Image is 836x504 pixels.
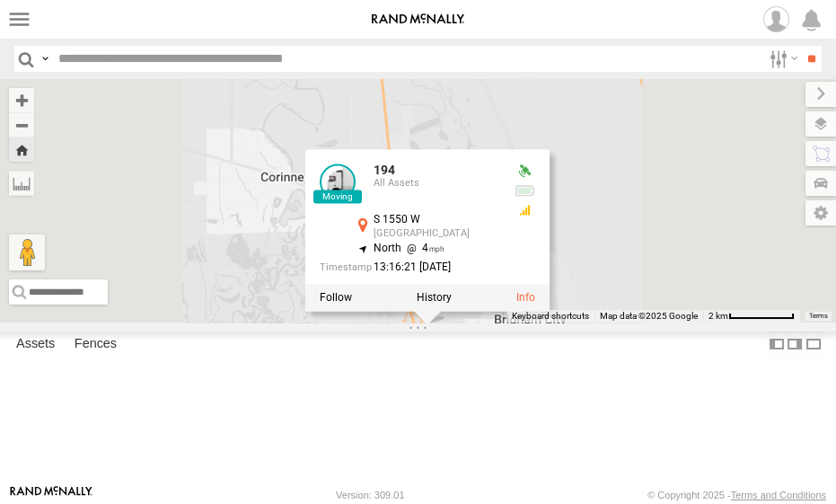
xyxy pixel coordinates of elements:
div: GSM Signal = 3 [514,203,535,217]
button: Zoom out [9,112,34,137]
img: rand-logo.svg [372,13,465,26]
label: Search Query [38,46,52,72]
div: Date/time of location update [320,262,499,274]
span: 4 [401,242,444,254]
div: [GEOGRAPHIC_DATA] [374,228,499,239]
div: Version: 309.01 [336,490,404,500]
a: 194 [374,164,395,178]
span: Map data ©2025 Google [600,311,698,321]
a: Visit our Website [10,486,92,504]
a: Terms (opens in new tab) [809,312,828,319]
button: Drag Pegman onto the map to open Street View [9,234,45,270]
a: Terms and Conditions [731,490,826,500]
div: © Copyright 2025 - [647,490,826,500]
label: Realtime tracking of Asset [320,292,352,305]
span: North [374,242,401,254]
label: Dock Summary Table to the Right [786,332,804,358]
div: All Assets [374,179,499,190]
div: Valid GPS Fix [514,164,535,179]
label: View Asset History [417,292,452,305]
a: View Asset Details [516,292,535,305]
label: Measure [9,171,34,196]
button: Keyboard shortcuts [512,310,589,323]
button: Zoom in [9,88,34,112]
div: No voltage information received from this device. [514,184,535,199]
a: View Asset Details [320,164,356,200]
label: Map Settings [805,200,836,225]
label: Fences [66,332,126,358]
button: Zoom Home [9,137,34,162]
label: Hide Summary Table [805,332,823,358]
span: 2 km [708,311,728,321]
button: Map Scale: 2 km per 70 pixels [703,310,800,323]
label: Dock Summary Table to the Left [768,332,786,358]
label: Assets [7,332,64,358]
label: Search Filter Options [762,46,801,72]
div: S 1550 W [374,215,499,226]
